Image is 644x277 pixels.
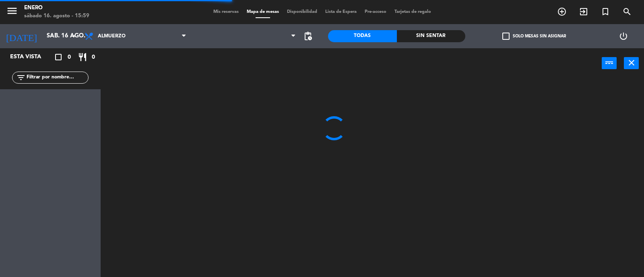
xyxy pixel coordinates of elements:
span: Pre-acceso [361,10,390,14]
span: Lista de Espera [321,10,361,14]
input: Filtrar por nombre... [26,73,88,82]
span: Mapa de mesas [243,10,283,14]
div: Esta vista [4,52,58,62]
i: filter_list [16,73,26,82]
i: power_settings_new [619,31,628,41]
span: Almuerzo [98,33,126,39]
i: power_input [605,58,614,68]
div: Enero [24,4,89,12]
button: menu [6,5,18,20]
i: restaurant [78,52,87,62]
i: close [627,58,636,68]
span: check_box_outline_blank [502,33,510,40]
span: 0 [68,53,71,62]
i: turned_in_not [601,7,610,16]
i: add_circle_outline [557,7,567,16]
div: Sin sentar [397,30,466,42]
span: 0 [92,53,95,62]
i: search [622,7,632,16]
i: arrow_drop_down [69,31,78,41]
label: Solo mesas sin asignar [502,33,566,40]
span: Disponibilidad [283,10,321,14]
div: Todas [328,30,397,42]
button: power_input [602,57,617,69]
i: menu [6,5,18,17]
span: Mis reservas [209,10,243,14]
span: Tarjetas de regalo [390,10,435,14]
i: crop_square [54,52,63,62]
button: close [624,57,639,69]
span: pending_actions [303,31,313,41]
i: exit_to_app [579,7,588,16]
div: sábado 16. agosto - 15:59 [24,12,89,20]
